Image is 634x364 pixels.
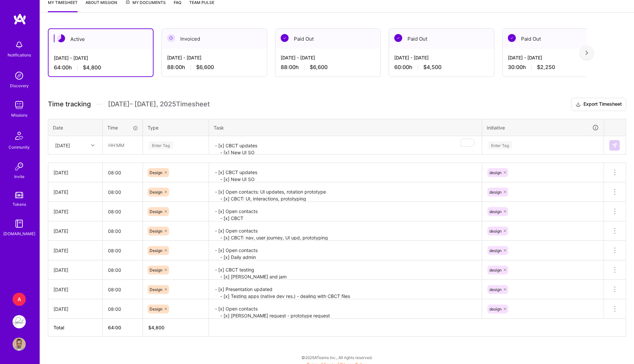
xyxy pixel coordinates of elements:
div: Paid Out [275,29,380,49]
img: tokens [15,192,23,198]
div: 64:00 h [54,64,148,71]
textarea: - [x] CBCT updates - [x] New UI SO - [x] Team call [210,164,481,182]
input: HH:MM [103,242,143,259]
div: [DATE] [53,189,97,196]
div: Community [9,144,30,151]
div: Enter Tag [149,140,173,150]
span: design [489,209,502,214]
span: $ 4,800 [148,325,164,330]
span: design [489,170,502,175]
a: User Avatar [11,338,27,351]
span: $6,600 [196,64,214,71]
div: A [13,293,26,306]
div: 88:00 h [281,64,375,71]
div: [DATE] [53,228,97,235]
a: A [11,293,27,306]
span: Design [150,307,162,311]
img: User Avatar [13,338,26,351]
span: design [489,229,502,234]
div: 30:00 h [508,64,602,71]
img: Active [57,34,65,42]
img: bell [13,38,26,52]
span: Time tracking [48,100,91,108]
div: Notifications [8,52,31,58]
span: design [489,248,502,253]
img: Community [11,128,27,144]
span: Design [150,248,162,253]
input: HH:MM [103,136,142,154]
div: [DATE] [55,142,70,149]
div: Invoiced [162,29,267,49]
div: Tokens [13,201,26,208]
input: HH:MM [103,261,143,279]
div: Paid Out [503,29,608,49]
input: HH:MM [103,183,143,201]
span: Design [150,287,162,292]
span: $4,500 [423,64,441,71]
img: Invoiced [167,34,175,42]
input: HH:MM [103,281,143,298]
a: Pearl: Product Team [11,315,27,328]
input: HH:MM [103,300,143,318]
th: Total [48,319,103,337]
div: [DATE] [53,267,97,273]
img: logo [13,13,26,25]
div: 60:00 h [394,64,489,71]
th: Date [48,119,103,136]
div: 88:00 h [167,64,262,71]
span: $6,600 [310,64,328,71]
div: Active [49,29,153,49]
span: design [489,268,502,273]
span: design [489,190,502,195]
span: Design [150,229,162,234]
div: [DATE] [53,286,97,293]
img: Paid Out [394,34,402,42]
th: Task [209,119,482,136]
textarea: - [x] Open contacts - [x] CBCT: nav, user journey, UI upd, prototyping - [x] New SO-PI UI - [x] T... [210,222,481,240]
i: icon Download [576,101,581,108]
div: Invite [14,173,24,180]
div: [DATE] [53,247,97,254]
input: HH:MM [103,203,143,220]
span: Design [150,170,162,175]
div: [DATE] [53,169,97,176]
img: Paid Out [508,34,516,42]
textarea: - [x] Open contacts - [x] [PERSON_NAME] request - prototype request - [x] Presentation [URL][DOMA... [210,300,481,318]
div: [DATE] - [DATE] [508,54,602,61]
textarea: - [x] Open contacts - [x] Daily admin - [x] NEW UI SO - [x] CBCT [210,241,481,260]
i: icon Chevron [91,144,94,147]
th: Type [143,119,209,136]
div: Initiative [487,124,599,131]
div: [DATE] - [DATE] [281,54,375,61]
img: guide book [13,217,26,230]
img: teamwork [13,98,26,112]
img: Invite [13,160,26,173]
textarea: - [x] Open contacts: UI updates, rotation prototype - [x] CBCT: UI, interactions, prototyping - [... [210,183,481,201]
div: [DATE] [53,208,97,215]
button: Export Timesheet [571,98,626,111]
textarea: - [x] CBCT testing - [x] [PERSON_NAME] and jam - [x] Daily admin (slack, asana, email etc) - [x] ... [210,261,481,279]
span: Design [150,190,162,195]
img: Pearl: Product Team [13,315,26,328]
div: [DATE] - [DATE] [54,55,148,61]
span: $4,800 [83,64,101,71]
div: Paid Out [389,29,494,49]
div: Missions [11,112,27,119]
span: design [489,307,502,311]
img: right [585,51,588,55]
div: [DATE] [53,306,97,312]
textarea: - [x] Presentation updated - [x] Testing apps (native dev res.) - dealing with CBCT files - [x] C... [210,280,481,299]
div: [DATE] - [DATE] [394,54,489,61]
img: Submit [612,143,617,148]
span: $2,250 [537,64,555,71]
span: Design [150,209,162,214]
img: Paid Out [281,34,289,42]
div: Time [107,124,138,131]
th: 64:00 [103,319,143,337]
span: Design [150,268,162,273]
div: Enter Tag [488,140,512,150]
input: HH:MM [103,164,143,181]
textarea: To enrich screen reader interactions, please activate Accessibility in Grammarly extension settings [210,137,481,154]
input: HH:MM [103,222,143,240]
img: discovery [13,69,26,82]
